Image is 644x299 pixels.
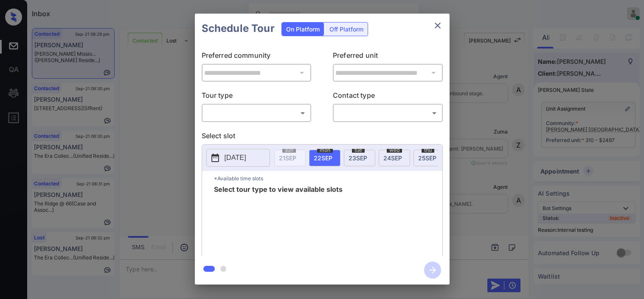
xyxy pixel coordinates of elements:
[214,186,343,254] span: Select tour type to view available slots
[379,150,410,166] div: date-select
[349,154,367,162] span: 23 SEP
[214,171,442,186] p: *Available time slots
[206,149,270,167] button: [DATE]
[309,150,340,166] div: date-select
[325,23,368,36] div: Off Platform
[282,23,324,36] div: On Platform
[383,154,402,162] span: 24 SEP
[344,150,375,166] div: date-select
[422,148,434,153] span: thu
[418,154,436,162] span: 25 SEP
[202,90,312,104] p: Tour type
[202,50,312,64] p: Preferred community
[314,154,332,162] span: 22 SEP
[413,150,445,166] div: date-select
[195,14,281,43] h2: Schedule Tour
[429,17,446,34] button: close
[333,50,443,64] p: Preferred unit
[225,153,246,163] p: [DATE]
[317,148,333,153] span: mon
[202,131,443,144] p: Select slot
[333,90,443,104] p: Contact type
[387,148,402,153] span: wed
[352,148,365,153] span: tue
